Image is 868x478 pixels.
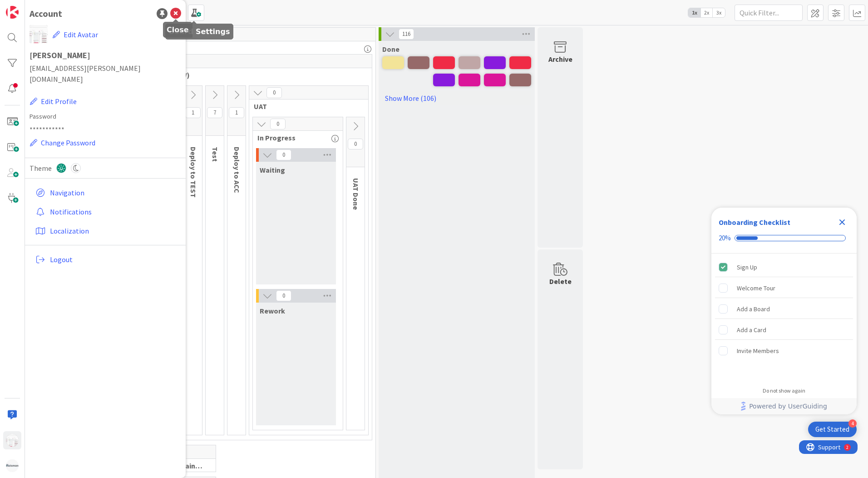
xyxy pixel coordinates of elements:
[815,425,849,434] div: Get Started
[260,306,285,315] span: Rework
[47,4,49,11] div: 2
[737,283,775,294] div: Welcome Tour
[848,419,857,428] div: 4
[189,147,198,198] span: Deploy to TEST
[548,54,572,65] div: Archive
[737,262,757,273] div: Sign Up
[254,102,357,111] span: UAT
[715,278,853,298] div: Welcome Tour is incomplete.
[737,345,779,356] div: Invite Members
[30,25,48,43] img: KB
[185,107,201,118] span: 1
[713,8,725,17] span: 3x
[141,70,360,80] span: Changes (DEV)
[167,25,189,34] h5: Close
[266,87,282,98] span: 0
[737,304,770,314] div: Add a Board
[719,234,849,242] div: Checklist progress: 20%
[30,95,77,107] button: Edit Profile
[749,401,827,412] span: Powered by UserGuiding
[348,139,363,149] span: 0
[270,119,286,129] span: 0
[260,165,285,174] span: Waiting
[711,208,857,414] div: Checklist Container
[30,112,181,121] label: Password
[276,149,291,160] span: 0
[711,254,857,381] div: Checklist items
[30,7,62,20] div: Account
[835,215,849,229] div: Close Checklist
[207,107,222,118] span: 7
[711,398,857,414] div: Footer
[719,234,731,242] div: 20%
[6,6,19,19] img: Visit kanbanzone.com
[32,184,181,201] a: Navigation
[549,276,572,287] div: Delete
[32,204,181,220] a: Notifications
[50,254,178,265] span: Logout
[169,27,230,36] h5: Board Settings
[30,51,181,60] h1: [PERSON_NAME]
[716,398,852,414] a: Powered by UserGuiding
[351,178,360,210] span: UAT Done
[276,290,291,301] span: 0
[715,257,853,277] div: Sign Up is complete.
[719,217,790,228] div: Onboarding Checklist
[715,341,853,361] div: Invite Members is incomplete.
[737,324,766,335] div: Add a Card
[30,163,52,174] span: Theme
[232,147,242,193] span: Deploy to ACC
[715,320,853,340] div: Add a Card is incomplete.
[763,387,805,394] div: Do not show again
[52,25,99,44] button: Edit Avatar
[257,133,331,142] span: In Progress
[715,299,853,319] div: Add a Board is incomplete.
[211,147,220,162] span: Test
[700,8,713,17] span: 2x
[32,223,181,239] a: Localization
[688,8,700,17] span: 1x
[6,459,19,472] img: avatar
[229,107,244,118] span: 1
[30,137,96,149] button: Change Password
[19,1,41,12] span: Support
[382,91,531,105] a: Show More (106)
[382,45,399,54] span: Done
[6,434,19,447] img: KB
[808,422,857,437] div: Open Get Started checklist, remaining modules: 4
[30,63,181,85] span: [EMAIL_ADDRESS][PERSON_NAME][DOMAIN_NAME]
[735,5,803,21] input: Quick Filter...
[399,29,414,40] span: 116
